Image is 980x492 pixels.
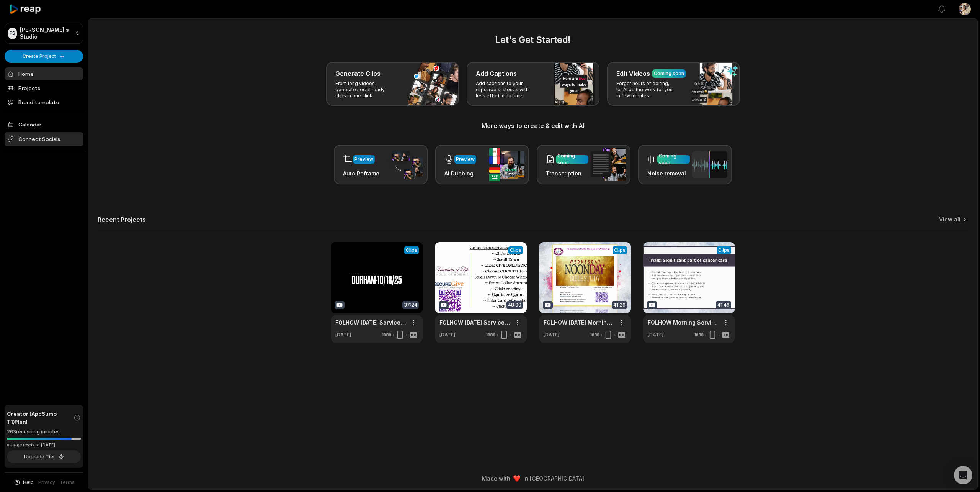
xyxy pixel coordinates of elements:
div: FS [8,28,17,39]
h3: Add Captions [476,69,517,78]
h3: Noise removal [647,169,690,177]
h3: Edit Videos [616,69,650,78]
a: Brand template [5,96,83,108]
a: FOLHOW [DATE] Service "I Want To See Better" Mark 10:46-52 | [PERSON_NAME] [PERSON_NAME] [DATE] [335,318,406,326]
img: noise_removal.png [692,151,727,178]
a: FOLHOW [DATE] Service "Open Your Eyes" 2 Kings 6:8-17 | [DATE] [439,318,510,326]
a: FOLHOW [DATE] Morning Service [DATE] [544,318,614,326]
div: Coming soon [557,153,587,166]
div: Preview [354,156,373,163]
div: *Usage resets on [DATE] [7,442,81,448]
p: Add captions to your clips, reels, stories with less effort in no time. [476,80,535,99]
div: Coming soon [659,153,688,166]
a: View all [939,216,960,223]
span: Creator (AppSumo T1) Plan! [7,410,73,426]
a: Calendar [5,118,83,131]
img: auto_reframe.png [388,150,423,180]
h2: Recent Projects [98,216,146,223]
h3: Generate Clips [335,69,381,78]
div: Open Intercom Messenger [954,466,972,484]
h3: AI Dubbing [444,169,476,177]
img: ai_dubbing.png [489,148,524,181]
div: 263 remaining minutes [7,428,81,436]
a: Terms [60,479,75,486]
div: Made with in [GEOGRAPHIC_DATA] [95,474,970,482]
span: Connect Socials [5,132,83,146]
p: [PERSON_NAME]'s Studio [20,26,72,40]
button: Upgrade Tier [7,450,81,463]
p: Forget hours of editing, let AI do the work for you in few minutes. [616,80,676,99]
div: Preview [456,156,475,163]
img: heart emoji [513,475,520,482]
button: Help [13,479,34,486]
a: Privacy [38,479,55,486]
div: Coming soon [654,70,684,77]
button: Create Project [5,50,83,63]
h3: Transcription [546,169,588,177]
span: Help [23,479,34,486]
h3: More ways to create & edit with AI [98,121,968,130]
a: Home [5,67,83,80]
p: From long videos generate social ready clips in one click. [335,80,395,99]
h3: Auto Reframe [343,169,379,177]
a: Projects [5,82,83,94]
a: FOLHOW Morning Service "Get In Line For Your Money Miracle" [PERSON_NAME] 17:24-27 | [DATE] [648,318,718,326]
img: transcription.png [591,148,626,181]
h2: Let's Get Started! [98,33,968,47]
